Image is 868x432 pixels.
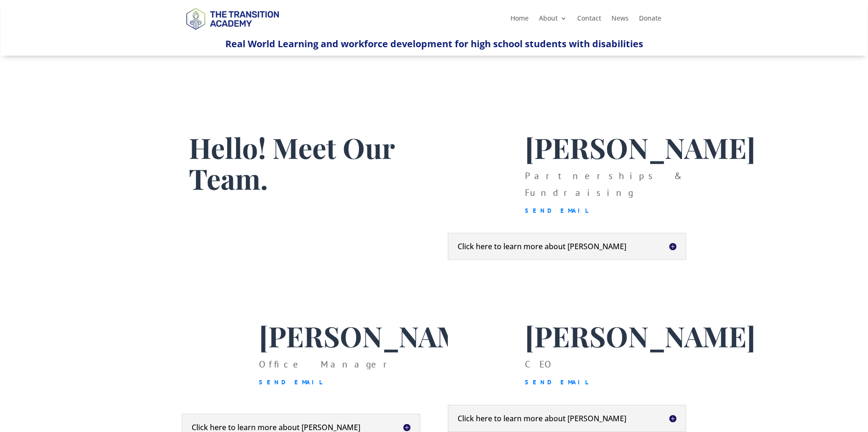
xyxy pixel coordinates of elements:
[189,129,395,197] span: Hello! Meet Our Team.
[577,15,601,25] a: Contact
[225,37,643,50] span: Real World Learning and workforce development for high school students with disabilities
[525,317,755,354] span: [PERSON_NAME]
[639,15,661,25] a: Donate
[259,356,489,391] p: Office Manager
[525,170,682,199] span: Partnerships & Fundraising
[259,378,323,386] a: Send Email
[525,129,755,166] span: [PERSON_NAME]
[611,15,629,25] a: News
[458,415,676,422] h5: Click here to learn more about [PERSON_NAME]
[525,207,589,215] a: Send Email
[525,378,589,386] a: Send Email
[458,243,676,250] h5: Click here to learn more about [PERSON_NAME]
[525,356,755,391] div: CEO
[510,15,529,25] a: Home
[182,28,283,37] a: Logo-Noticias
[539,15,567,25] a: About
[259,317,489,354] span: [PERSON_NAME]
[182,2,283,35] img: TTA Brand_TTA Primary Logo_Horizontal_Light BG
[192,424,410,431] h5: Click here to learn more about [PERSON_NAME]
